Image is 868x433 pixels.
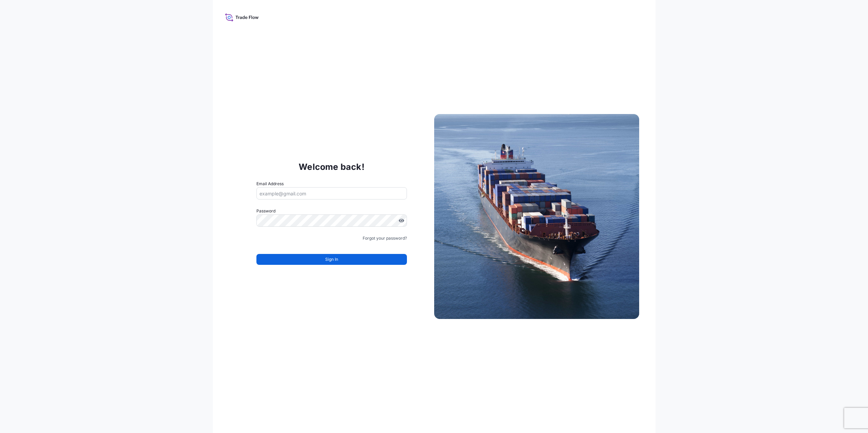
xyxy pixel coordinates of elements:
[325,256,338,263] span: Sign In
[256,187,407,199] input: example@gmail.com
[256,180,284,187] label: Email Address
[256,254,407,265] button: Sign In
[434,114,639,319] img: Ship illustration
[299,161,364,172] p: Welcome back!
[399,218,404,223] button: Show password
[256,208,407,214] label: Password
[363,235,407,242] a: Forgot your password?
